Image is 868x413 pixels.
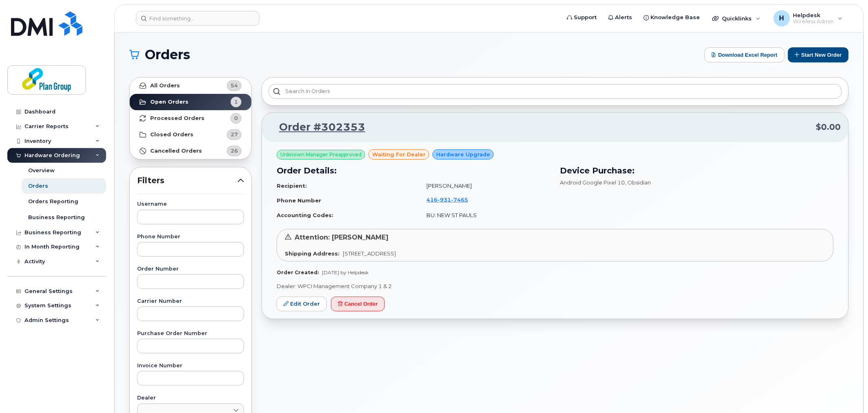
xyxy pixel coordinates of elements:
td: BU: NEW ST PAULS [420,208,551,222]
span: 7465 [451,196,468,203]
span: [DATE] by Helpdesk [322,269,369,275]
a: All Orders54 [130,78,251,94]
span: Orders [145,49,190,61]
span: Attention: [PERSON_NAME] [295,233,388,241]
span: waiting for dealer [372,151,426,158]
strong: Closed Orders [150,131,193,138]
label: Invoice Number [137,363,244,369]
strong: Shipping Address: [285,250,340,257]
h3: Device Purchase: [560,164,834,177]
label: Purchase Order Number [137,331,244,336]
strong: Cancelled Orders [150,148,202,154]
a: Order #302353 [269,120,365,135]
label: Carrier Number [137,299,244,304]
span: 54 [231,82,238,89]
span: [STREET_ADDRESS] [343,250,396,257]
button: Download Excel Report [705,47,785,62]
strong: Accounting Codes: [277,212,333,218]
button: Start New Order [788,47,849,62]
label: Order Number [137,266,244,272]
strong: Recipient: [277,182,307,189]
input: Search in orders [269,84,842,99]
span: , Obsidian [625,179,651,186]
span: Unknown Manager Preapproved [280,151,362,158]
a: Edit Order [277,297,327,312]
span: 27 [231,131,238,138]
span: 416 [427,196,468,203]
span: 1 [234,98,238,106]
span: 0 [234,114,238,122]
a: 4169317465 [427,196,478,203]
span: Hardware Upgrade [436,151,490,158]
span: 26 [231,147,238,155]
strong: Order Created: [277,269,319,275]
span: $0.00 [816,121,841,133]
h3: Order Details: [277,164,551,177]
a: Open Orders1 [130,94,251,110]
label: Dealer [137,395,244,401]
strong: Processed Orders [150,115,204,122]
button: Cancel Order [331,297,385,312]
td: [PERSON_NAME] [420,179,551,193]
strong: All Orders [150,82,180,89]
span: Filters [137,175,238,187]
label: Phone Number [137,234,244,240]
a: Closed Orders27 [130,127,251,143]
strong: Open Orders [150,99,189,105]
p: Dealer: WPCI Management Company 1 & 2 [277,282,834,290]
span: Android Google Pixel 10 [560,179,625,186]
a: Processed Orders0 [130,110,251,127]
span: 931 [438,196,451,203]
strong: Phone Number [277,197,321,204]
label: Username [137,202,244,207]
a: Cancelled Orders26 [130,143,251,159]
